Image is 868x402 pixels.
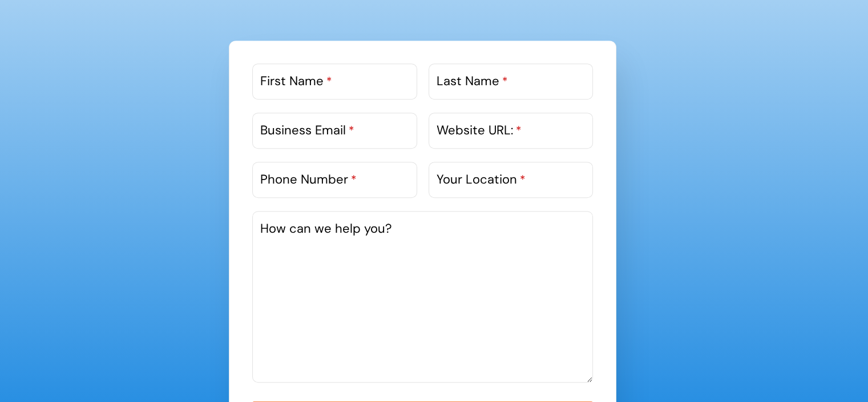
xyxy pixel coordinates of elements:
label: How can we help you? [260,219,392,238]
label: First Name [260,71,332,90]
label: Last Name [437,71,508,90]
label: Phone Number [260,170,357,189]
label: Business Email [260,121,354,140]
label: Website URL: [437,121,522,140]
label: Your Location [437,170,526,189]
